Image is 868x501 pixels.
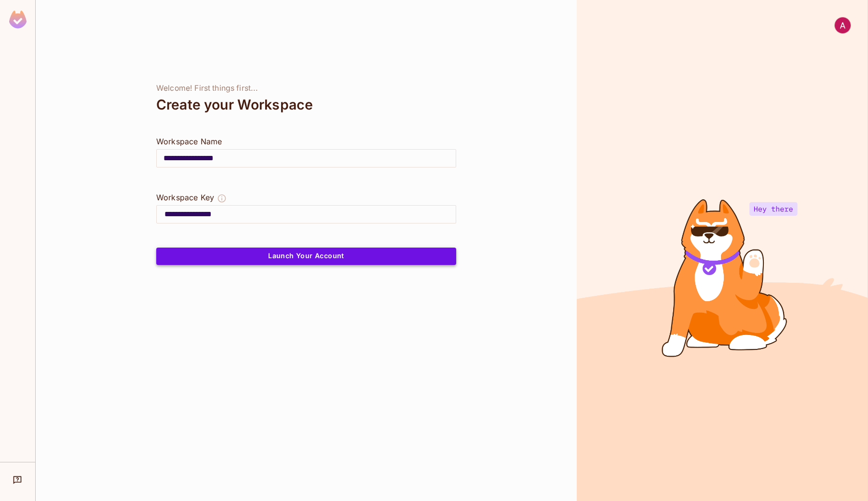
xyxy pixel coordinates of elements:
[217,192,227,205] button: The Workspace Key is unique, and serves as the identifier of your workspace.
[156,248,456,265] button: Launch Your Account
[9,11,27,28] img: SReyMgAAAABJRU5ErkJggg==
[7,470,28,489] div: Help & Updates
[156,192,214,203] div: Workspace Key
[835,17,851,33] img: Amrita Rath
[156,136,456,147] div: Workspace Name
[156,93,456,116] div: Create your Workspace
[156,83,456,93] div: Welcome! First things first...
